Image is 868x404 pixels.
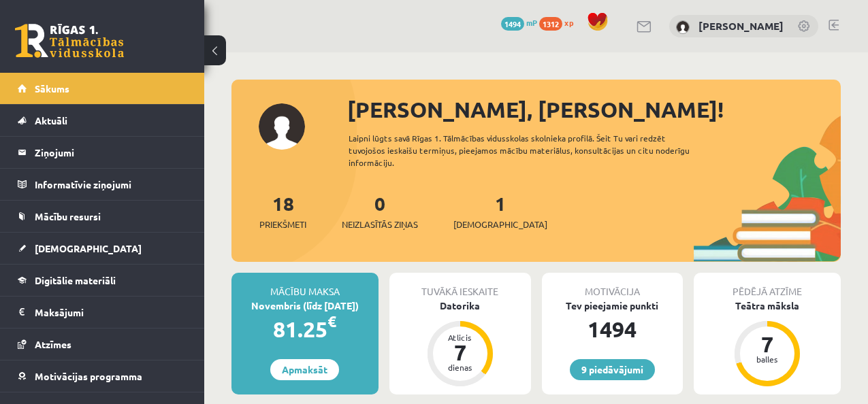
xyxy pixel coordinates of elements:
[35,210,101,222] span: Mācību resursi
[35,242,142,254] span: [DEMOGRAPHIC_DATA]
[564,17,573,28] span: xp
[231,273,379,299] div: Mācību maksa
[35,82,69,95] span: Sākums
[440,333,481,341] div: Atlicis
[542,313,684,346] div: 1494
[18,265,187,296] a: Digitālie materiāli
[35,137,187,168] legend: Ziņojumi
[35,274,116,286] span: Digitālie materiāli
[342,218,418,231] span: Neizlasītās ziņas
[231,299,379,313] div: Novembris (līdz [DATE])
[231,313,379,346] div: 81.25
[327,312,336,331] span: €
[440,363,481,371] div: dienas
[676,20,690,34] img: Rūdolfs Masjulis
[18,360,187,392] a: Motivācijas programma
[539,17,580,28] a: 1312 xp
[35,169,187,200] legend: Informatīvie ziņojumi
[35,297,187,328] legend: Maksājumi
[270,359,339,380] a: Apmaksāt
[18,201,187,232] a: Mācību resursi
[453,218,547,231] span: [DEMOGRAPHIC_DATA]
[747,333,788,355] div: 7
[349,132,714,169] div: Laipni lūgts savā Rīgas 1. Tālmācības vidusskolas skolnieka profilā. Šeit Tu vari redzēt tuvojošo...
[501,17,537,28] a: 1494 mP
[440,341,481,363] div: 7
[18,137,187,168] a: Ziņojumi
[542,273,684,299] div: Motivācija
[389,273,531,299] div: Tuvākā ieskaite
[542,299,684,313] div: Tev pieejamie punkti
[18,169,187,200] a: Informatīvie ziņojumi
[539,17,562,31] span: 1312
[347,93,841,126] div: [PERSON_NAME], [PERSON_NAME]!
[694,299,841,313] div: Teātra māksla
[389,299,531,388] a: Datorika Atlicis 7 dienas
[18,329,187,360] a: Atzīmes
[389,299,531,313] div: Datorika
[18,105,187,136] a: Aktuāli
[570,359,655,380] a: 9 piedāvājumi
[501,17,524,31] span: 1494
[35,114,67,127] span: Aktuāli
[35,338,71,350] span: Atzīmes
[698,19,784,33] a: [PERSON_NAME]
[259,218,306,231] span: Priekšmeti
[15,24,124,58] a: Rīgas 1. Tālmācības vidusskola
[694,273,841,299] div: Pēdējā atzīme
[18,233,187,264] a: [DEMOGRAPHIC_DATA]
[342,191,418,231] a: 0Neizlasītās ziņas
[747,355,788,363] div: balles
[35,370,142,382] span: Motivācijas programma
[18,73,187,104] a: Sākums
[526,17,537,28] span: mP
[18,297,187,328] a: Maksājumi
[694,299,841,388] a: Teātra māksla 7 balles
[453,191,547,231] a: 1[DEMOGRAPHIC_DATA]
[259,191,306,231] a: 18Priekšmeti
